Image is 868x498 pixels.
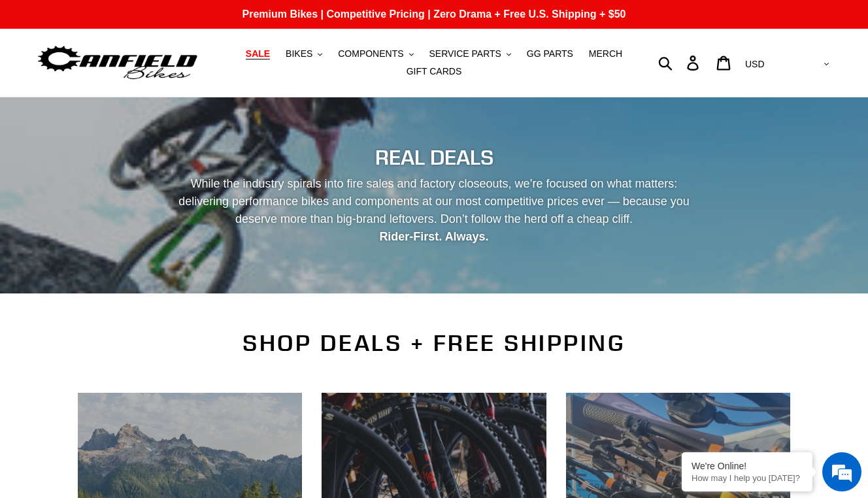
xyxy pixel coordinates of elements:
[279,45,329,63] button: BIKES
[692,473,803,483] p: How may I help you today?
[78,145,790,170] h2: REAL DEALS
[167,175,701,246] p: While the industry spirals into fire sales and factory closeouts, we’re focused on what matters: ...
[407,66,462,77] span: GIFT CARDS
[589,48,622,59] span: MERCH
[36,42,199,84] img: Canfield Bikes
[286,48,312,59] span: BIKES
[582,45,629,63] a: MERCH
[379,230,488,243] strong: Rider-First. Always.
[692,461,803,471] div: We're Online!
[338,48,403,59] span: COMPONENTS
[331,45,420,63] button: COMPONENTS
[527,48,573,59] span: GG PARTS
[400,63,469,80] a: GIFT CARDS
[246,48,270,59] span: SALE
[429,48,501,59] span: SERVICE PARTS
[78,329,790,357] h2: SHOP DEALS + FREE SHIPPING
[239,45,276,63] a: SALE
[422,45,517,63] button: SERVICE PARTS
[520,45,580,63] a: GG PARTS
